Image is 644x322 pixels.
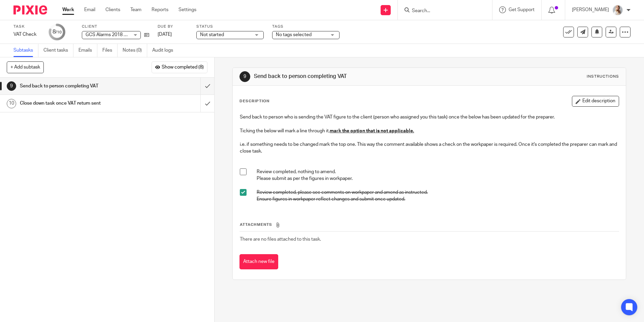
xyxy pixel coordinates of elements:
[257,168,618,182] p: Review completed, nothing to amend. Please submit as per the figures in workpaper.
[152,44,178,57] a: Audit logs
[572,6,609,13] p: [PERSON_NAME]
[130,6,141,13] a: Team
[152,61,207,73] button: Show completed (8)
[179,6,196,13] a: Settings
[196,24,264,29] label: Status
[257,189,618,203] p: Review completed, please see comments on workpaper and amend as instructed. Ensure figures in wor...
[239,254,278,269] button: Attach new file
[13,24,40,29] label: Task
[200,32,224,37] span: Not started
[276,32,312,37] span: No tags selected
[20,81,136,91] h1: Send back to person completing VAT
[7,81,16,91] div: 9
[254,73,444,80] h1: Send back to person completing VAT
[158,24,188,29] label: Due by
[84,6,95,13] a: Email
[240,237,321,242] span: There are no files attached to this task.
[62,6,74,13] a: Work
[78,44,97,57] a: Emails
[102,44,118,57] a: Files
[239,71,250,82] div: 9
[239,99,269,104] p: Description
[152,6,168,13] a: Reports
[13,31,40,38] div: VAT Check
[82,24,149,29] label: Client
[123,44,147,57] a: Notes (0)
[43,44,73,57] a: Client tasks
[509,7,535,12] span: Get Support
[7,61,44,73] button: + Add subtask
[572,96,619,107] button: Edit description
[7,99,16,108] div: 10
[13,44,38,57] a: Subtasks
[612,5,623,16] img: IMG_9968.jpg
[330,129,414,133] u: mark the option that is not applicable.
[56,30,62,34] small: /10
[240,223,272,226] span: Attachments
[158,32,172,37] span: [DATE]
[411,8,472,14] input: Search
[86,32,139,37] span: GCS Alarms 2018 Limited
[240,141,618,155] p: i.e. if something needs to be changed mark the top one. This way the comment available shows a ch...
[13,5,47,15] img: Pixie
[240,128,618,134] p: Ticking the below will mark a line through it,
[272,24,340,29] label: Tags
[53,28,62,36] div: 8
[105,6,120,13] a: Clients
[240,114,618,120] p: Send back to person who is sending the VAT figure to the client (person who assigned you this tas...
[162,65,204,70] span: Show completed (8)
[20,98,136,108] h1: Close down task once VAT return sent
[587,74,619,79] div: Instructions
